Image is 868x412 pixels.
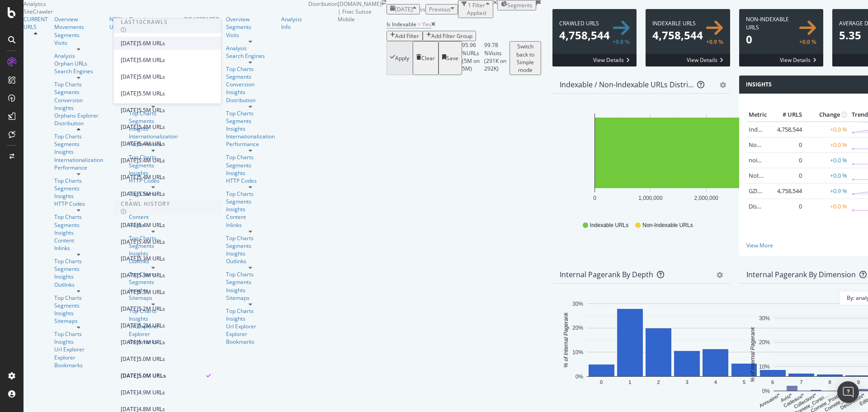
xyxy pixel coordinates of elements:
div: [DATE] [121,372,138,380]
div: 5.2M URLs [138,305,165,313]
span: Indexable URLs [590,222,628,229]
div: Insights [226,205,275,213]
a: Segments [54,265,103,273]
div: Performance [226,140,275,148]
a: Url Explorer [226,322,275,330]
div: Segments [226,278,275,286]
a: Conversion [226,81,275,88]
div: Top Charts [226,234,275,242]
a: Segments [54,140,103,148]
button: Previous [425,4,458,14]
a: Internationalization [226,133,275,140]
td: +0.0 % [804,199,849,214]
div: Performance [54,164,103,171]
div: 5.0M URLs [138,372,166,380]
a: Insights [54,273,103,280]
a: Segments [54,221,103,229]
div: [DATE] [121,388,138,397]
div: Add Filter Group [431,32,472,40]
a: Top Charts [226,109,275,117]
a: Search Engines [54,67,103,75]
div: gear [717,272,723,278]
th: Trend [849,108,862,122]
a: Insights [54,309,103,317]
a: Overview [226,15,275,23]
div: 4.9M URLs [138,388,165,397]
a: Insights [54,104,103,112]
span: vs [420,5,425,13]
div: Analysis [226,44,275,52]
td: +0.0 % [804,168,849,183]
a: Url Explorer [54,346,103,353]
div: Last 10 Crawls [121,18,168,26]
a: Top Charts [226,307,275,315]
a: Segments [226,242,275,250]
text: Cadeaux/* [782,392,805,408]
text: 0% [576,374,584,380]
div: [DATE] [121,322,138,330]
div: Inlinks [54,244,103,252]
text: 10% [759,364,769,370]
div: Visits [54,39,103,47]
a: HTTP Codes [226,177,275,185]
td: 0 [768,199,804,214]
button: Add Filter Group [423,31,476,41]
a: Inlinks [226,221,275,229]
div: Sitemaps [54,317,103,325]
div: 5.4M URLs [138,123,165,131]
span: Yes [422,20,431,28]
text: 1 [628,379,631,385]
div: Add Filter [395,32,419,40]
a: Segments [226,23,275,31]
div: [DATE] [121,73,138,81]
div: Segments [226,161,275,169]
div: 5.4M URLs [138,221,165,229]
a: Sitemaps [226,294,275,302]
div: Apply [395,54,409,62]
a: Content [226,213,275,221]
a: Not HTML URLs [749,171,792,180]
div: Insights [226,169,275,177]
div: 5.5M URLs [138,190,165,198]
text: 0% [762,388,770,394]
span: Is Indexable [387,20,416,28]
div: Crawl History [121,200,170,208]
td: 0 [768,152,804,168]
a: Movements [54,23,103,31]
a: Outlinks [226,257,275,265]
div: [DATE] [121,156,138,165]
div: 99.78 % Visits ( 291K on 292K ) [484,41,509,75]
span: Segments [507,1,533,9]
div: Top Charts [226,65,275,73]
div: [DATE] [121,90,138,98]
a: Top Charts [226,270,275,278]
a: Search Engines [226,52,275,60]
a: Distribution [54,119,103,127]
div: Save [446,54,458,62]
a: Top Charts [226,153,275,161]
div: 5.1M URLs [138,338,165,346]
text: Collection/* [793,392,817,410]
a: Top Charts [226,190,275,198]
td: 4,758,544 [768,183,804,199]
div: gear [720,82,726,88]
td: 0 [768,137,804,152]
a: Indexable URLs [749,125,790,133]
button: [DATE] [387,4,420,14]
div: 5.3M URLs [138,288,165,296]
a: Non-Indexable URLs [749,141,804,149]
div: Insights [54,338,103,346]
div: Clear [421,54,435,62]
div: SiteCrawler [24,8,308,15]
div: Insights [226,315,275,322]
div: Content [54,237,103,244]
